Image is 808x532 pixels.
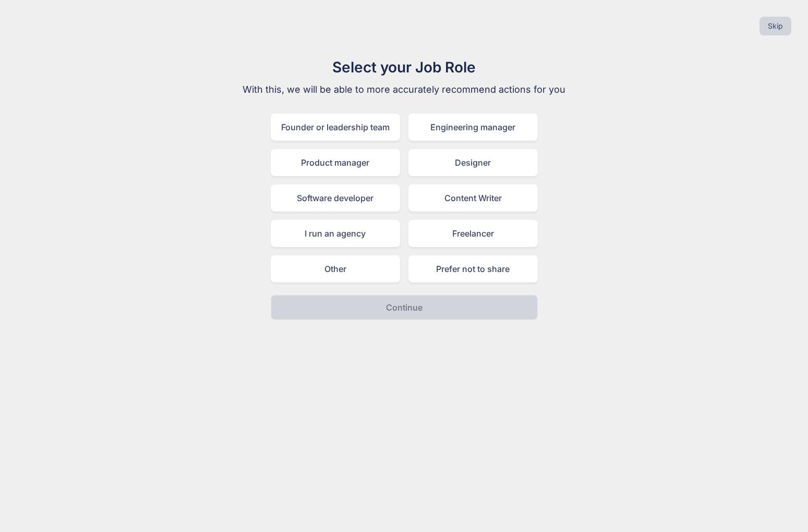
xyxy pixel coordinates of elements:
[408,114,538,141] div: Engineering manager
[229,82,580,97] p: With this, we will be able to more accurately recommend actions for you
[229,56,580,78] h1: Select your Job Role
[386,301,423,314] p: Continue
[759,17,791,35] button: Skip
[408,220,538,247] div: Freelancer
[271,149,400,176] div: Product manager
[408,184,538,212] div: Content Writer
[271,184,400,212] div: Software developer
[271,220,400,247] div: I run an agency
[408,149,538,176] div: Designer
[408,255,538,282] div: Prefer not to share
[271,114,400,141] div: Founder or leadership team
[271,295,538,320] button: Continue
[271,255,400,282] div: Other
